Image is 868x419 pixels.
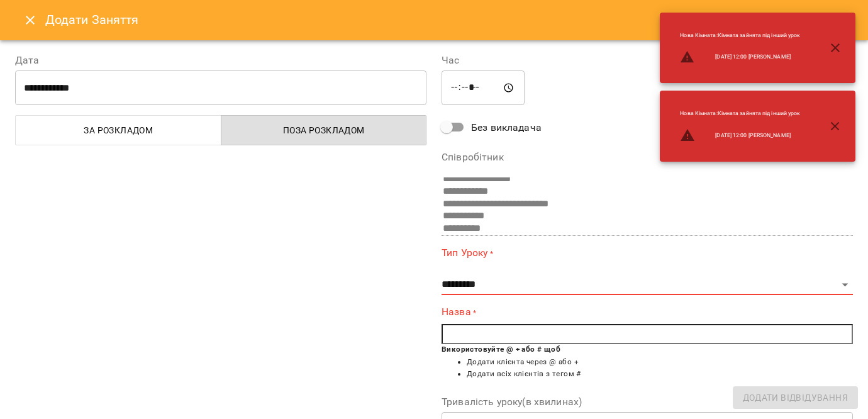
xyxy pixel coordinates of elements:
[467,368,853,381] li: Додати всіх клієнтів з тегом #
[471,120,542,135] span: Без викладача
[442,397,853,407] label: Тривалість уроку(в хвилинах)
[45,10,853,30] h6: Додати Заняття
[229,123,420,138] span: Поза розкладом
[23,123,214,138] span: За розкладом
[442,305,853,320] label: Назва
[15,115,221,145] button: За розкладом
[15,55,426,65] label: Дата
[221,115,427,145] button: Поза розкладом
[442,246,853,260] label: Тип Уроку
[670,26,810,45] li: Нова Кімната : Кімната зайнята під інший урок
[670,104,810,123] li: Нова Кімната : Кімната зайнята під інший урок
[442,55,853,65] label: Час
[670,123,810,148] li: [DATE] 12:00 [PERSON_NAME]
[442,152,853,162] label: Співробітник
[15,5,45,35] button: Close
[442,345,560,354] b: Використовуйте @ + або # щоб
[670,45,810,70] li: [DATE] 12:00 [PERSON_NAME]
[467,356,853,369] li: Додати клієнта через @ або +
